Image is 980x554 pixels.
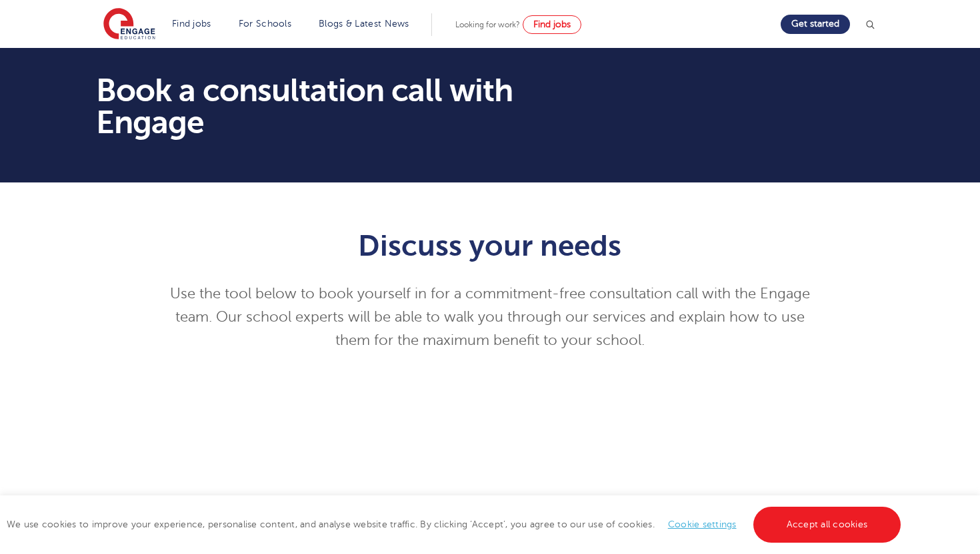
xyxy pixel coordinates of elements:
h1: Book a consultation call with Engage [96,75,615,138]
p: Use the tool below to book yourself in for a commitment-free consultation call with the Engage te... [163,282,817,352]
a: Blogs & Latest News [319,19,409,29]
span: Find jobs [533,19,571,29]
a: For Schools [239,19,291,29]
a: Cookie settings [668,519,737,529]
img: Engage Education [103,8,155,41]
a: Find jobs [172,19,211,29]
span: Looking for work? [455,20,520,29]
span: We use cookies to improve your experience, personalise content, and analyse website traffic. By c... [7,519,904,529]
a: Accept all cookies [753,507,901,543]
a: Find jobs [523,15,581,34]
h1: Discuss your needs [163,229,817,262]
a: Get started [781,15,850,34]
